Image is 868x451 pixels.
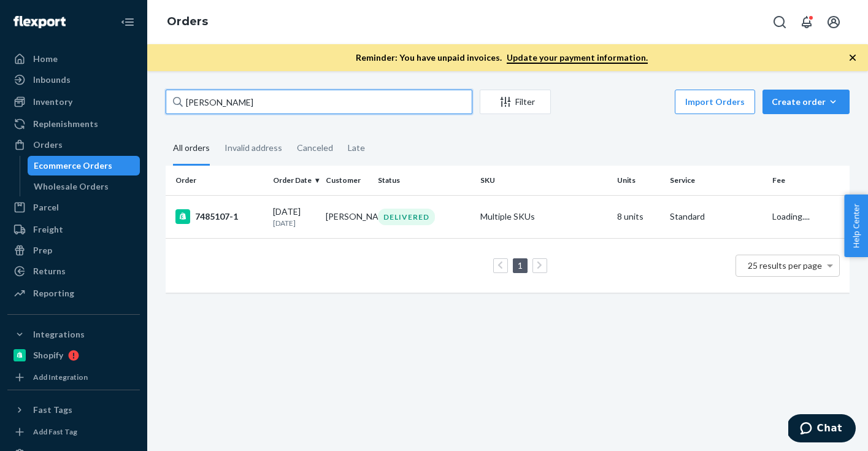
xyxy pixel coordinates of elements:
[33,53,58,65] div: Home
[7,114,140,134] a: Replenishments
[273,206,315,228] div: [DATE]
[7,345,140,365] a: Shopify
[767,166,850,195] th: Fee
[166,90,472,114] input: Search orders
[762,90,850,114] button: Create order
[767,10,792,34] button: Open Search Box
[7,400,140,420] button: Fast Tags
[821,10,846,34] button: Open account menu
[34,160,112,172] div: Ecommerce Orders
[33,96,72,108] div: Inventory
[7,425,140,439] a: Add Fast Tag
[480,96,550,108] div: Filter
[33,328,85,341] div: Integrations
[675,90,755,114] button: Import Orders
[34,180,109,193] div: Wholesale Orders
[772,96,840,108] div: Create order
[670,210,762,223] p: Standard
[665,166,767,195] th: Service
[33,287,74,299] div: Reporting
[33,244,52,256] div: Prep
[33,139,63,151] div: Orders
[175,209,263,224] div: 7485107-1
[268,166,320,195] th: Order Date
[748,260,822,271] span: 25 results per page
[844,195,868,257] button: Help Center
[515,260,525,271] a: Page 1 is your current page
[321,195,373,238] td: [PERSON_NAME]
[7,370,140,385] a: Add Integration
[33,74,71,86] div: Inbounds
[373,166,475,195] th: Status
[7,325,140,344] button: Integrations
[612,166,664,195] th: Units
[166,166,268,195] th: Order
[7,198,140,217] a: Parcel
[475,166,612,195] th: SKU
[33,349,63,361] div: Shopify
[157,4,218,40] ol: breadcrumbs
[7,283,140,303] a: Reporting
[326,175,368,185] div: Customer
[33,118,98,130] div: Replenishments
[348,132,365,164] div: Late
[794,10,819,34] button: Open notifications
[115,10,140,34] button: Close Navigation
[33,404,72,416] div: Fast Tags
[7,135,140,155] a: Orders
[28,177,140,196] a: Wholesale Orders
[173,132,210,166] div: All orders
[7,261,140,281] a: Returns
[378,209,435,225] div: DELIVERED
[7,241,140,260] a: Prep
[475,195,612,238] td: Multiple SKUs
[612,195,664,238] td: 8 units
[7,49,140,69] a: Home
[273,218,315,228] p: [DATE]
[28,156,140,175] a: Ecommerce Orders
[7,92,140,112] a: Inventory
[297,132,333,164] div: Canceled
[33,201,59,214] div: Parcel
[167,15,208,28] a: Orders
[788,414,856,445] iframe: Opens a widget where you can chat to one of our agents
[507,52,648,64] a: Update your payment information.
[33,426,77,437] div: Add Fast Tag
[225,132,282,164] div: Invalid address
[33,265,66,277] div: Returns
[7,70,140,90] a: Inbounds
[480,90,551,114] button: Filter
[767,195,850,238] td: Loading....
[33,223,63,236] div: Freight
[356,52,648,64] p: Reminder: You have unpaid invoices.
[13,16,66,28] img: Flexport logo
[7,220,140,239] a: Freight
[33,372,88,382] div: Add Integration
